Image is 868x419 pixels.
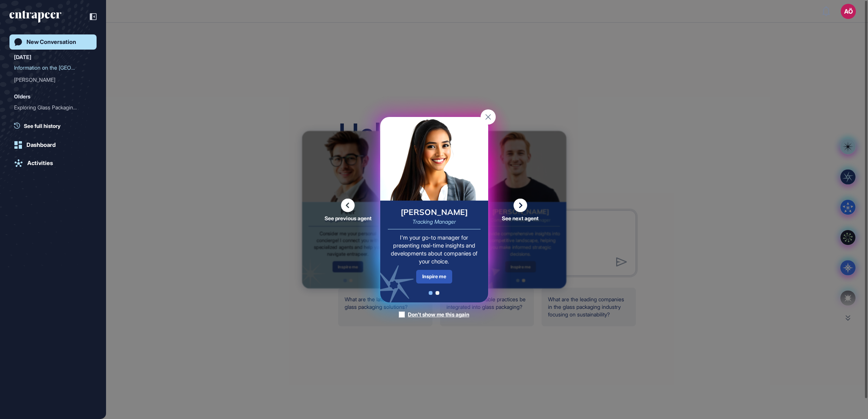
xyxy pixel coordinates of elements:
[27,142,56,148] div: Dashboard
[388,234,481,265] div: I'm your go-to manager for presenting real-time insights and developments about companies of your...
[325,215,372,221] span: See previous agent
[9,137,97,153] a: Dashboard
[380,117,488,201] img: tracy-card.png
[14,92,30,101] div: Olders
[27,160,53,167] div: Activities
[14,74,92,86] div: Nash
[9,34,97,50] a: New Conversation
[412,219,456,224] div: Tracking Manager
[416,270,452,283] div: Inspire me
[408,311,469,318] div: Don't show me this again
[9,156,97,171] a: Activities
[841,4,856,19] button: AÖ
[401,208,468,216] div: [PERSON_NAME]
[14,74,86,86] div: [PERSON_NAME]
[14,101,86,114] div: Exploring Glass Packaging...
[14,122,97,130] a: See full history
[14,101,92,114] div: Exploring Glass Packaging Solutions
[9,11,61,23] div: entrapeer-logo
[14,62,92,74] div: Information on the India Flat Glass Market
[14,53,31,62] div: [DATE]
[502,215,539,221] span: See next agent
[27,39,76,45] div: New Conversation
[24,122,61,130] span: See full history
[14,62,86,74] div: Information on the [GEOGRAPHIC_DATA] ...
